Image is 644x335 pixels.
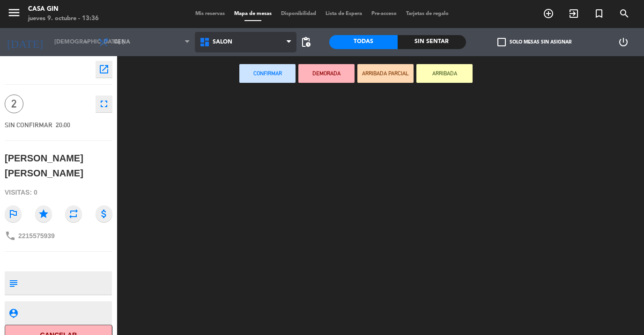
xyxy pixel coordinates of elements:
[298,64,355,83] button: DEMORADA
[300,36,311,48] span: pending_actions
[276,11,321,16] span: Disponibilidad
[357,64,414,83] button: ARRIBADA PARCIAL
[80,36,91,48] i: arrow_drop_down
[96,61,112,78] button: open_in_new
[65,205,82,222] i: repeat
[28,5,99,14] div: Casa Gin
[367,11,401,16] span: Pre-acceso
[5,184,112,201] div: Visitas: 0
[56,121,70,129] span: 20:00
[28,14,99,23] div: jueves 9. octubre - 13:36
[398,35,466,49] div: Sin sentar
[543,8,554,19] i: add_circle_outline
[329,35,398,49] div: Todas
[98,64,110,75] i: open_in_new
[114,39,130,45] span: Cena
[96,205,112,222] i: attach_money
[35,205,52,222] i: star
[5,121,52,129] span: SIN CONFIRMAR
[239,64,296,83] button: Confirmar
[8,308,18,318] i: person_pin
[321,11,367,16] span: Lista de Espera
[213,39,232,45] span: SALON
[568,8,579,19] i: exit_to_app
[497,38,571,46] label: Solo mesas sin asignar
[619,8,630,19] i: search
[7,6,21,20] i: menu
[98,98,110,109] i: fullscreen
[5,95,23,113] span: 2
[5,205,22,222] i: outlined_flag
[191,11,229,16] span: Mis reservas
[5,151,112,181] div: [PERSON_NAME] [PERSON_NAME]
[618,36,629,48] i: power_settings_new
[593,8,605,19] i: turned_in_not
[18,232,55,240] span: 2215575939
[7,6,21,23] button: menu
[5,230,16,241] i: phone
[416,64,473,83] button: ARRIBADA
[401,11,453,16] span: Tarjetas de regalo
[229,11,276,16] span: Mapa de mesas
[96,95,112,112] button: fullscreen
[497,38,506,46] span: check_box_outline_blank
[8,278,18,288] i: subject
